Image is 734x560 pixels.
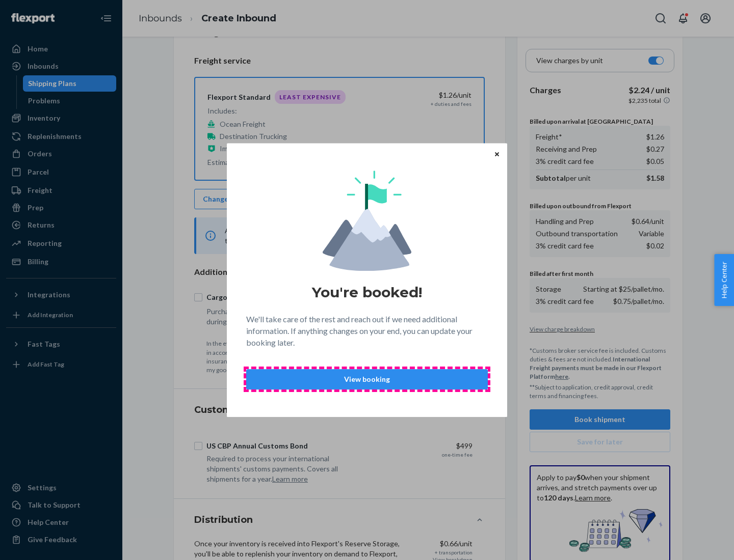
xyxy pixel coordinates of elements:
button: Close [492,148,502,159]
h1: You're booked! [312,283,422,301]
img: svg+xml,%3Csvg%20viewBox%3D%220%200%20174%20197%22%20fill%3D%22none%22%20xmlns%3D%22http%3A%2F%2F... [323,171,411,271]
p: View booking [255,374,479,384]
button: View booking [246,369,488,389]
p: We'll take care of the rest and reach out if we need additional information. If anything changes ... [246,314,488,349]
